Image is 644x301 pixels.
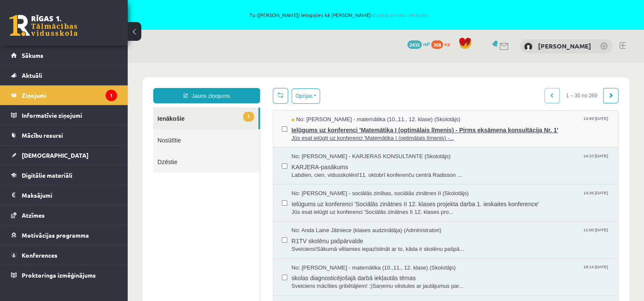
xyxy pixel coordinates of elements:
[22,105,117,125] legend: Informatīvie ziņojumi
[11,245,117,265] a: Konferences
[26,67,132,88] a: Nosūtītie
[11,145,117,165] a: [DEMOGRAPHIC_DATA]
[164,127,341,135] span: No: [PERSON_NAME] - sociālās zinības, sociālās zinātnes II (Skolotājs)
[115,49,126,59] span: 1
[164,135,482,146] span: Ielūgums uz konferenci 'Sociālās zinātnes II 12. klases projekta darba 1. ieskaites konference'
[22,151,89,159] span: [DEMOGRAPHIC_DATA]
[11,265,117,285] a: Proktoringa izmēģinājums
[11,205,117,225] a: Atzīmes
[11,185,117,205] a: Maksājumi
[164,239,482,265] a: No: [PERSON_NAME] (12.b1 JK klase) 18:37 [DATE]
[371,11,428,18] a: Atpakaļ uz savu lietotāju
[454,53,482,60] span: 13:49 [DATE]
[454,164,482,170] span: 11:00 [DATE]
[22,171,72,179] span: Digitālie materiāli
[11,85,117,105] a: Ziņojumi1
[164,53,482,80] a: No: [PERSON_NAME] - matemātika (10.,11., 12. klase) (Skolotājs) 13:49 [DATE] Ielūgums uz konferen...
[524,43,532,51] img: Robijs Cabuls
[11,225,117,245] a: Motivācijas programma
[9,15,77,36] a: Rīgas 1. Tālmācības vidusskola
[106,90,117,101] i: 1
[538,42,591,50] a: [PERSON_NAME]
[22,185,117,205] legend: Maksājumi
[164,202,482,228] a: No: [PERSON_NAME] - matemātika (10.,11., 12. klase) (Skolotājs) 18:14 [DATE] skolas diagnosticējo...
[164,90,482,116] a: No: [PERSON_NAME] - KARJERAS KONSULTANTE (Skolotājs) 14:10 [DATE] KARJERA-pasākums Labdien, cien....
[22,85,117,105] legend: Ziņojumi
[164,61,482,72] span: Ielūgums uz konferenci 'Matemātika I (optimālais līmenis) - Pirms eksāmena konsultācija Nr. 1'
[454,202,482,208] span: 18:14 [DATE]
[164,127,482,153] a: No: [PERSON_NAME] - sociālās zinības, sociālās zinātnes II (Skolotājs) 14:26 [DATE] Ielūgums uz k...
[26,88,132,110] a: Dzēstie
[164,183,482,191] span: Sveiciens!Sākumā vēlamies iepazīstināt ar to, kāda ir skolēnu pašpā...
[26,26,132,41] a: Jauns ziņojums
[11,65,117,85] a: Aktuāli
[454,239,482,245] span: 18:37 [DATE]
[22,231,89,239] span: Motivācijas programma
[164,72,482,80] span: Jūs esat ielūgti uz konferenci 'Matemātika I (optimālais līmenis) -...
[164,220,482,228] span: Sveiciens mācīties gribētājiem! :)Saņemu vēstules ar jautājumus par...
[164,202,328,210] span: No: [PERSON_NAME] - matemātika (10.,11., 12. klase) (Skolotājs)
[98,12,580,17] span: Tu ([PERSON_NAME]) ielogojies kā [PERSON_NAME]
[407,40,430,47] a: 2432 mP
[26,45,131,67] a: 1Ienākošie
[11,165,117,185] a: Digitālie materiāli
[22,71,42,79] span: Aktuāli
[11,105,117,125] a: Informatīvie ziņojumi
[164,172,482,183] span: R1TV skolēnu pašpārvalde
[431,40,443,49] span: 308
[164,146,482,154] span: Jūs esat ielūgti uz konferenci 'Sociālās zinātnes II 12. klases pro...
[164,164,314,172] span: No: Anda Laine Jātniece (klases audzinātāja) (Administratori)
[444,40,450,47] span: xp
[164,53,333,61] span: No: [PERSON_NAME] - matemātika (10.,11., 12. klase) (Skolotājs)
[407,40,422,49] span: 2432
[164,26,192,41] button: Opcijas
[431,40,454,47] a: 308 xp
[22,131,63,139] span: Mācību resursi
[22,271,96,279] span: Proktoringa izmēģinājums
[22,51,43,59] span: Sākums
[432,26,476,41] span: 1 – 30 no 269
[164,209,482,220] span: skolas diagnosticējošajā darbā iekļautās tēmas
[164,109,482,117] span: Labdien, cien. vidusskolēni!11. oktobrī konferenču centrā Radisson ...
[11,45,117,65] a: Sākums
[22,211,45,219] span: Atzīmes
[164,239,261,247] span: No: [PERSON_NAME] (12.b1 JK klase)
[423,40,430,47] span: mP
[22,251,57,259] span: Konferences
[164,98,482,109] span: KARJERA-pasākums
[164,164,482,190] a: No: Anda Laine Jātniece (klases audzinātāja) (Administratori) 11:00 [DATE] R1TV skolēnu pašpārval...
[454,127,482,133] span: 14:26 [DATE]
[11,125,117,145] a: Mācību resursi
[164,90,323,98] span: No: [PERSON_NAME] - KARJERAS KONSULTANTE (Skolotājs)
[454,90,482,97] span: 14:10 [DATE]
